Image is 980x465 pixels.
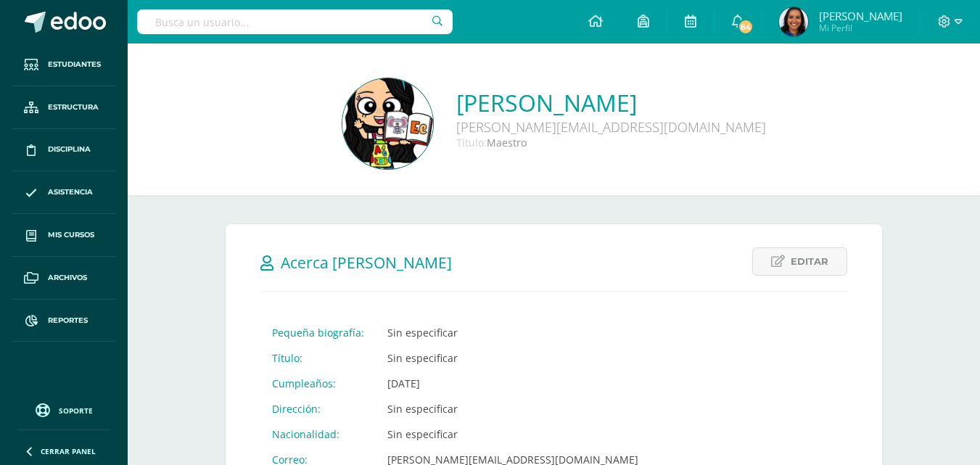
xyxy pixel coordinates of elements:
span: Acerca [PERSON_NAME] [281,252,452,273]
span: Estudiantes [48,59,101,70]
td: Sin especificar [376,421,650,447]
img: 3b703350f2497ad9bfe111adebf37143.png [779,7,808,36]
span: Disciplina [48,144,91,155]
td: Cumpleaños: [260,371,376,396]
a: Archivos [12,257,116,300]
a: Soporte [17,400,110,419]
td: Sin especificar [376,320,650,345]
a: Estudiantes [12,44,116,86]
a: Reportes [12,300,116,342]
span: Asistencia [48,186,93,198]
td: [DATE] [376,371,650,396]
td: Sin especificar [376,345,650,371]
span: 84 [738,19,754,35]
td: Pequeña biografía: [260,320,376,345]
a: Estructura [12,86,116,129]
span: Reportes [48,315,88,326]
a: [PERSON_NAME] [456,87,766,118]
input: Busca un usuario... [137,9,453,34]
td: Dirección: [260,396,376,421]
span: Cerrar panel [41,446,96,456]
div: [PERSON_NAME][EMAIL_ADDRESS][DOMAIN_NAME] [456,118,766,136]
span: Editar [791,248,828,275]
span: Maestro [487,136,527,149]
span: Título: [456,136,487,149]
span: [PERSON_NAME] [819,9,902,23]
span: Soporte [59,406,93,416]
span: Archivos [48,272,87,284]
span: Mi Perfil [819,22,902,34]
a: Editar [752,247,847,276]
td: Sin especificar [376,396,650,421]
a: Mis cursos [12,214,116,257]
span: Estructura [48,102,99,113]
td: Título: [260,345,376,371]
img: 897c981e65998c2133b6b442bc288fe8.png [342,78,433,169]
a: Asistencia [12,171,116,214]
span: Mis cursos [48,229,94,241]
a: Disciplina [12,129,116,172]
td: Nacionalidad: [260,421,376,447]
